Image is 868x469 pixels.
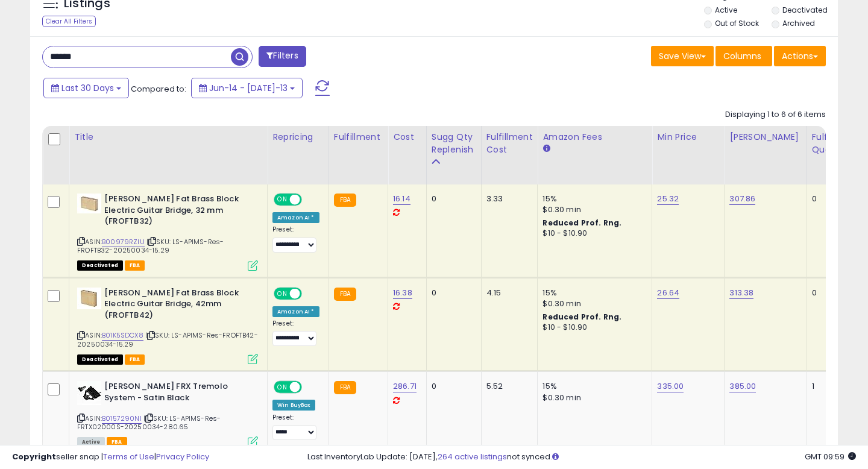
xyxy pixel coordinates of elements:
[102,414,142,424] a: B0157290NI
[156,451,209,462] a: Privacy Policy
[12,452,209,463] div: seller snap | |
[729,380,756,392] a: 385.00
[393,287,412,299] a: 16.38
[275,382,290,392] span: ON
[542,204,643,215] div: $0.30 min
[334,131,383,143] div: Fulfillment
[103,451,154,462] a: Terms of Use
[812,194,849,204] div: 0
[812,381,849,392] div: 1
[272,225,319,253] div: Preset:
[77,237,224,255] span: | SKU: LS-APIMS-Res-FROFTB32-20250034-15.29
[729,193,755,205] a: 307.86
[102,237,145,247] a: B00979RZIU
[104,381,251,406] b: [PERSON_NAME] FRX Tremolo System - Satin Black
[542,312,621,322] b: Reduced Prof. Rng.
[486,381,529,392] div: 5.52
[651,46,714,66] button: Save View
[729,131,801,143] div: [PERSON_NAME]
[782,18,815,28] label: Archived
[272,319,319,347] div: Preset:
[104,194,251,230] b: [PERSON_NAME] Fat Brass Block Electric Guitar Bridge, 32 mm (FROFTB32)
[275,195,290,205] span: ON
[61,82,114,94] span: Last 30 Days
[42,16,96,27] div: Clear All Filters
[715,18,759,28] label: Out of Stock
[77,381,258,445] div: ASIN:
[12,451,56,462] strong: Copyright
[77,194,258,269] div: ASIN:
[77,354,123,365] span: All listings that are unavailable for purchase on Amazon for any reason other than out-of-stock
[542,392,643,403] div: $0.30 min
[715,46,772,66] button: Columns
[432,381,472,392] div: 0
[438,451,507,462] a: 264 active listings
[300,382,319,392] span: OFF
[715,5,737,15] label: Active
[486,288,529,298] div: 4.15
[542,381,643,392] div: 15%
[657,287,679,299] a: 26.64
[432,131,476,156] div: Sugg Qty Replenish
[393,193,410,205] a: 16.14
[102,330,143,341] a: B01K5SDCX8
[393,380,417,392] a: 286.71
[77,194,101,213] img: 31MBmz2rBpL._SL40_.jpg
[723,50,761,62] span: Columns
[300,288,319,298] span: OFF
[272,414,319,441] div: Preset:
[104,288,251,324] b: [PERSON_NAME] Fat Brass Block Electric Guitar Bridge, 42mm (FROFTB42)
[432,288,472,298] div: 0
[77,414,221,432] span: | SKU: LS-APIMS-Res-FRTX02000S-20250034-280.65
[272,212,319,223] div: Amazon AI *
[486,194,529,204] div: 3.33
[725,109,826,121] div: Displaying 1 to 6 of 6 items
[272,131,324,143] div: Repricing
[486,131,533,156] div: Fulfillment Cost
[542,323,643,333] div: $10 - $10.90
[74,131,262,143] div: Title
[77,381,101,405] img: 41Zl30cZyaL._SL40_.jpg
[77,288,101,309] img: 410DmeSTZGL._SL40_.jpg
[782,5,828,15] label: Deactivated
[542,194,643,204] div: 15%
[542,298,643,309] div: $0.30 min
[77,330,258,348] span: | SKU: LS-APIMS-Res-FROFTB42-20250034-15.29
[77,288,258,364] div: ASIN:
[657,380,684,392] a: 335.00
[729,287,753,299] a: 313.38
[259,46,306,67] button: Filters
[393,131,421,143] div: Cost
[300,195,319,205] span: OFF
[209,82,288,94] span: Jun-14 - [DATE]-13
[77,260,123,271] span: All listings that are unavailable for purchase on Amazon for any reason other than out-of-stock
[542,218,621,228] b: Reduced Prof. Rng.
[657,131,719,143] div: Min Price
[334,288,356,301] small: FBA
[542,228,643,239] div: $10 - $10.90
[542,143,550,154] small: Amazon Fees.
[805,451,856,462] span: 2025-08-13 09:59 GMT
[542,131,647,143] div: Amazon Fees
[812,131,854,156] div: Fulfillable Quantity
[657,193,679,205] a: 25.32
[275,288,290,298] span: ON
[307,452,856,463] div: Last InventoryLab Update: [DATE], not synced.
[334,194,356,207] small: FBA
[774,46,826,66] button: Actions
[812,288,849,298] div: 0
[131,83,186,95] span: Compared to:
[125,354,145,365] span: FBA
[432,194,472,204] div: 0
[272,306,319,317] div: Amazon AI *
[426,126,481,184] th: Please note that this number is a calculation based on your required days of coverage and your ve...
[334,381,356,394] small: FBA
[43,78,129,98] button: Last 30 Days
[191,78,303,98] button: Jun-14 - [DATE]-13
[272,400,315,411] div: Win BuyBox
[125,260,145,271] span: FBA
[542,288,643,298] div: 15%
